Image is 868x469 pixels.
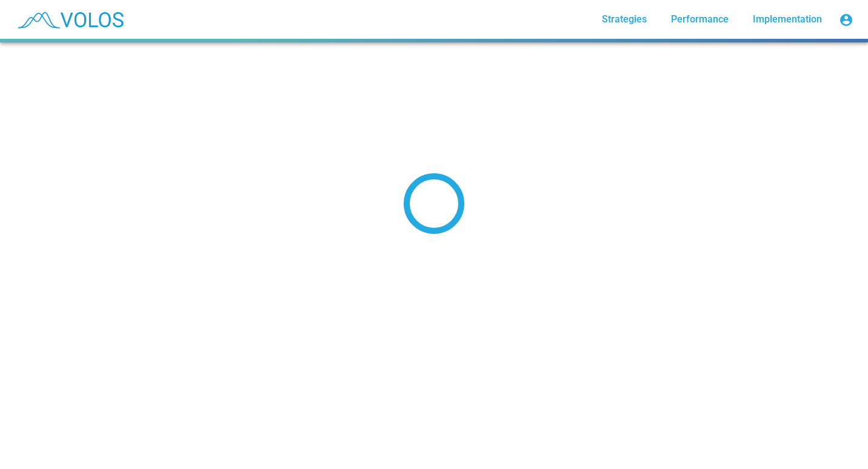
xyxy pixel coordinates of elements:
span: Implementation [753,13,822,25]
mat-icon: account_circle [839,13,853,27]
a: Implementation [743,8,832,30]
a: Strategies [592,8,656,30]
span: Performance [671,13,729,25]
a: Performance [661,8,738,30]
img: blue_transparent.png [10,4,130,35]
span: Strategies [602,13,647,25]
